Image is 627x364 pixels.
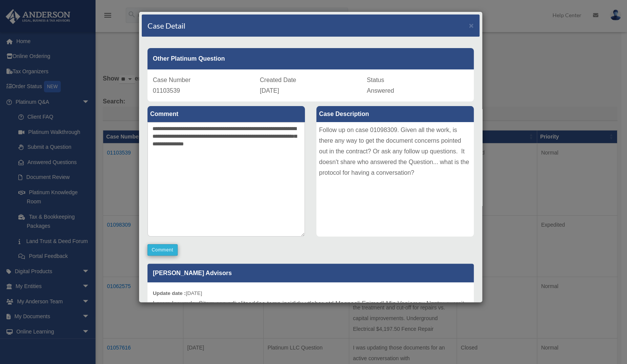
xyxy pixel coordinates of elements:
[147,20,185,31] h4: Case Detail
[260,87,279,94] span: [DATE]
[469,21,474,29] button: Close
[153,87,180,94] span: 01103539
[316,122,474,237] div: Follow up on case 01098309. Given all the work, is there any way to get the document concerns poi...
[367,77,384,83] span: Status
[469,21,474,30] span: ×
[153,290,202,296] small: [DATE]
[153,290,186,296] b: Update date :
[367,87,394,94] span: Answered
[153,77,191,83] span: Case Number
[316,106,474,122] label: Case Description
[147,244,178,256] button: Comment
[147,48,474,69] div: Other Platinum Question
[147,264,474,282] p: [PERSON_NAME] Advisors
[147,106,305,122] label: Comment
[260,77,296,83] span: Created Date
